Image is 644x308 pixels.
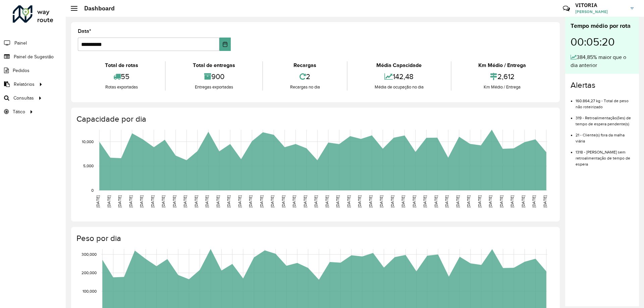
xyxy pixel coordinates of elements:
label: Data [78,27,91,35]
text: [DATE] [128,195,133,207]
text: [DATE] [161,195,165,207]
text: [DATE] [379,195,383,207]
text: [DATE] [281,195,285,207]
span: [PERSON_NAME] [575,9,626,15]
text: [DATE] [150,195,155,207]
text: [DATE] [139,195,144,207]
text: [DATE] [423,195,427,207]
text: [DATE] [96,195,100,207]
div: Recargas no dia [265,84,345,90]
div: Recargas [265,61,345,69]
text: [DATE] [510,195,514,207]
text: [DATE] [455,195,460,207]
span: Painel [14,40,27,47]
div: 2 [265,69,345,84]
text: [DATE] [172,195,176,207]
div: 900 [167,69,260,84]
text: 10,000 [82,139,94,144]
text: [DATE] [499,195,503,207]
div: 2,612 [453,69,551,84]
text: [DATE] [488,195,492,207]
text: [DATE] [346,195,351,207]
text: [DATE] [226,195,231,207]
text: [DATE] [335,195,340,207]
div: Média de ocupação no dia [349,84,449,90]
div: Rotas exportadas [79,84,163,90]
text: 200,000 [82,270,97,275]
li: 160.864,27 kg - Total de peso não roteirizado [576,93,634,110]
text: [DATE] [248,195,253,207]
span: Painel de Sugestão [14,53,54,60]
text: [DATE] [325,195,329,207]
text: [DATE] [477,195,482,207]
h3: VITORIA [575,2,626,8]
text: [DATE] [270,195,274,207]
text: [DATE] [532,195,536,207]
text: [DATE] [183,195,187,207]
text: [DATE] [303,195,307,207]
text: 100,000 [83,289,97,293]
h4: Peso por dia [76,234,553,243]
text: [DATE] [543,195,547,207]
text: [DATE] [466,195,471,207]
text: [DATE] [292,195,296,207]
text: [DATE] [521,195,525,207]
text: [DATE] [117,195,122,207]
div: Tempo médio por rota [571,21,634,30]
text: [DATE] [401,195,405,207]
div: Km Médio / Entrega [453,84,551,90]
text: [DATE] [237,195,242,207]
text: [DATE] [390,195,394,207]
h4: Capacidade por dia [76,114,553,124]
div: 142,48 [349,69,449,84]
h4: Alertas [571,80,634,90]
text: [DATE] [205,195,209,207]
li: 21 - Cliente(s) fora da malha viária [576,127,634,144]
text: [DATE] [107,195,111,207]
text: [DATE] [412,195,416,207]
text: [DATE] [368,195,373,207]
div: 384,85% maior que o dia anterior [571,53,634,69]
text: [DATE] [434,195,438,207]
span: Pedidos [13,67,30,74]
div: Entregas exportadas [167,84,260,90]
text: [DATE] [357,195,362,207]
div: Total de rotas [79,61,163,69]
a: Contato Rápido [559,1,574,16]
div: Total de entregas [167,61,260,69]
div: 55 [79,69,163,84]
div: 00:05:20 [571,30,634,53]
span: Tático [13,108,25,115]
text: [DATE] [259,195,264,207]
text: [DATE] [216,195,220,207]
text: 0 [91,188,94,192]
li: 1318 - [PERSON_NAME] sem retroalimentação de tempo de espera [576,144,634,167]
text: [DATE] [444,195,449,207]
text: [DATE] [194,195,198,207]
text: [DATE] [314,195,318,207]
span: Relatórios [14,81,35,88]
div: Km Médio / Entrega [453,61,551,69]
h2: Dashboard [77,5,115,12]
span: Consultas [13,95,34,102]
text: 5,000 [83,164,94,168]
div: Média Capacidade [349,61,449,69]
text: 300,000 [82,252,97,256]
button: Choose Date [219,38,231,51]
li: 319 - Retroalimentação(ões) de tempo de espera pendente(s) [576,110,634,127]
